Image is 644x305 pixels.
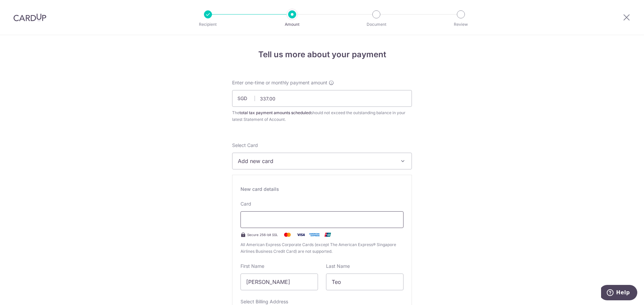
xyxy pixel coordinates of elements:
label: First Name [240,263,264,270]
iframe: Opens a widget where you can find more information [601,285,637,302]
input: Cardholder Last Name [326,274,404,290]
img: .alt.amex [308,231,321,239]
b: total tax payment amounts scheduled [239,110,311,115]
p: Amount [267,21,317,28]
p: Document [352,21,401,28]
input: 0.00 [232,90,412,107]
button: Add new card [232,153,412,169]
img: CardUp [13,13,46,21]
span: Enter one-time or monthly payment amount [232,79,327,86]
p: Review [436,21,486,28]
h4: Tell us more about your payment [232,49,412,61]
span: translation missing: en.payables.payment_networks.credit_card.summary.labels.select_card [232,142,258,148]
label: Card [240,201,251,207]
div: New card details [240,186,404,193]
img: Mastercard [281,231,294,239]
input: Cardholder First Name [240,274,318,290]
iframe: Secure card payment input frame [246,216,398,224]
label: Select Billing Address [240,298,288,305]
div: The should not exceed the outstanding balance in your latest Statement of Account. [232,109,412,123]
span: Secure 256-bit SSL [247,232,278,237]
img: .alt.unionpay [321,231,334,239]
span: Add new card [238,157,394,165]
span: All American Express Corporate Cards (except The American Express® Singapore Airlines Business Cr... [240,241,404,255]
span: SGD [237,95,255,102]
img: Visa [294,231,308,239]
p: Recipient [183,21,233,28]
label: Last Name [326,263,350,270]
